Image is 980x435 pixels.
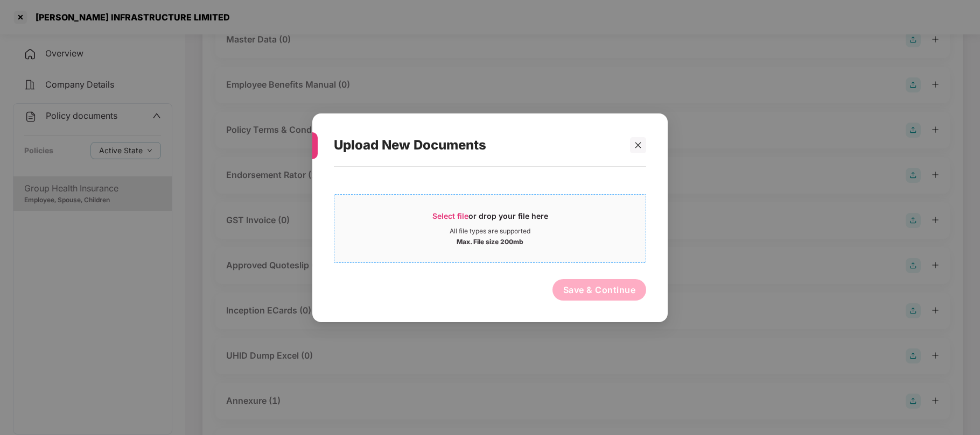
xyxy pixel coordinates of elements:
div: or drop your file here [432,210,548,226]
div: All file types are supported [450,226,530,235]
span: Select file [432,211,468,220]
div: Upload New Documents [334,124,620,166]
span: Select fileor drop your file hereAll file types are supportedMax. File size 200mb [334,202,646,254]
span: close [634,141,642,148]
button: Save & Continue [552,279,647,300]
div: Max. File size 200mb [457,235,523,246]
